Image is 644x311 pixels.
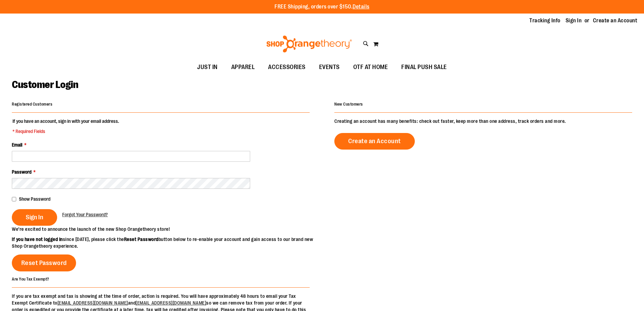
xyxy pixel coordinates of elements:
[12,102,52,107] strong: Registered Customers
[12,254,76,271] a: Reset Password
[12,118,120,135] legend: If you have an account, sign in with your email address.
[261,60,312,75] a: ACCESSORIES
[190,60,224,75] a: JUST IN
[12,276,49,281] strong: Are You Tax Exempt?
[12,209,57,226] button: Sign In
[395,60,454,75] a: FINAL PUSH SALE
[334,102,363,107] strong: New Customers
[334,133,415,150] a: Create an Account
[197,60,218,75] span: JUST IN
[57,300,128,306] a: [EMAIL_ADDRESS][DOMAIN_NAME]
[265,36,353,52] img: Shop Orangetheory
[401,60,447,75] span: FINAL PUSH SALE
[566,17,582,24] a: Sign In
[268,60,306,75] span: ACCESSORIES
[62,211,108,218] a: Forgot Your Password?
[319,60,340,75] span: EVENTS
[312,60,347,75] a: EVENTS
[12,169,31,175] span: Password
[12,236,322,249] p: since [DATE], please click the button below to re-enable your account and gain access to our bran...
[353,60,388,75] span: OTF AT HOME
[275,3,369,11] p: FREE Shipping, orders over $150.
[21,259,67,267] span: Reset Password
[348,137,401,145] span: Create an Account
[12,237,63,242] strong: If you have not logged in
[13,128,119,135] span: * Required Fields
[353,4,369,10] a: Details
[136,300,206,306] a: [EMAIL_ADDRESS][DOMAIN_NAME]
[231,60,255,75] span: APPAREL
[593,17,638,24] a: Create an Account
[529,17,560,24] a: Tracking Info
[12,79,78,90] span: Customer Login
[12,226,322,232] p: We’re excited to announce the launch of the new Shop Orangetheory store!
[12,142,22,148] span: Email
[62,212,108,217] span: Forgot Your Password?
[124,237,159,242] strong: Reset Password
[334,118,632,125] p: Creating an account has many benefits: check out faster, keep more than one address, track orders...
[19,196,50,202] span: Show Password
[347,60,395,75] a: OTF AT HOME
[26,214,43,221] span: Sign In
[224,60,262,75] a: APPAREL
